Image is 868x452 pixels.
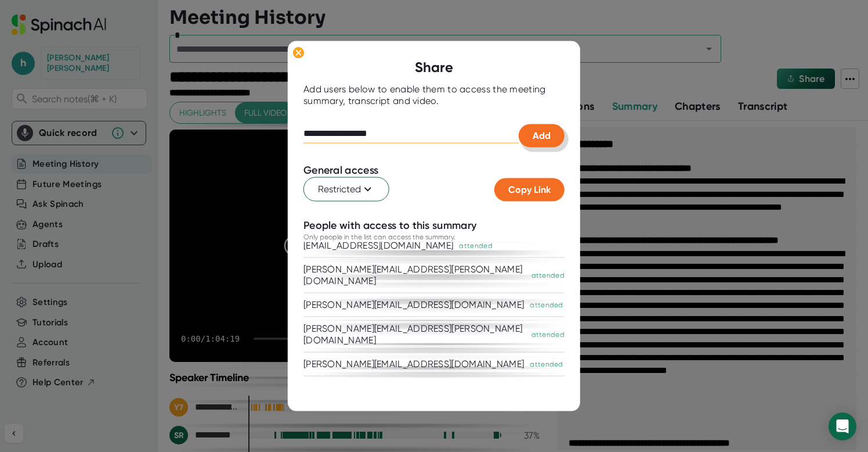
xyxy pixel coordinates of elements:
div: attended [531,270,565,281]
span: Restricted [318,182,375,196]
div: Open Intercom Messenger [829,412,856,440]
div: People with access to this summary [303,218,476,232]
div: attended [530,359,563,370]
div: attended [531,329,565,340]
div: attended [530,300,563,310]
button: Add [519,124,565,148]
div: [EMAIL_ADDRESS][DOMAIN_NAME] [303,240,453,252]
b: Share [415,59,453,76]
div: Add users below to enable them to access the meeting summary, transcript and video. [303,84,565,107]
div: [PERSON_NAME][EMAIL_ADDRESS][PERSON_NAME][DOMAIN_NAME] [303,323,526,346]
button: Restricted [303,177,389,201]
div: Only people in the list can access the summary. [303,232,455,242]
div: [PERSON_NAME][EMAIL_ADDRESS][PERSON_NAME][DOMAIN_NAME] [303,264,526,287]
span: Add [533,130,551,141]
button: Copy Link [494,178,565,201]
div: General access [303,164,378,177]
div: [PERSON_NAME][EMAIL_ADDRESS][DOMAIN_NAME] [303,299,524,311]
span: Copy Link [508,184,551,195]
div: [PERSON_NAME][EMAIL_ADDRESS][DOMAIN_NAME] [303,358,524,370]
div: attended [459,241,492,251]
